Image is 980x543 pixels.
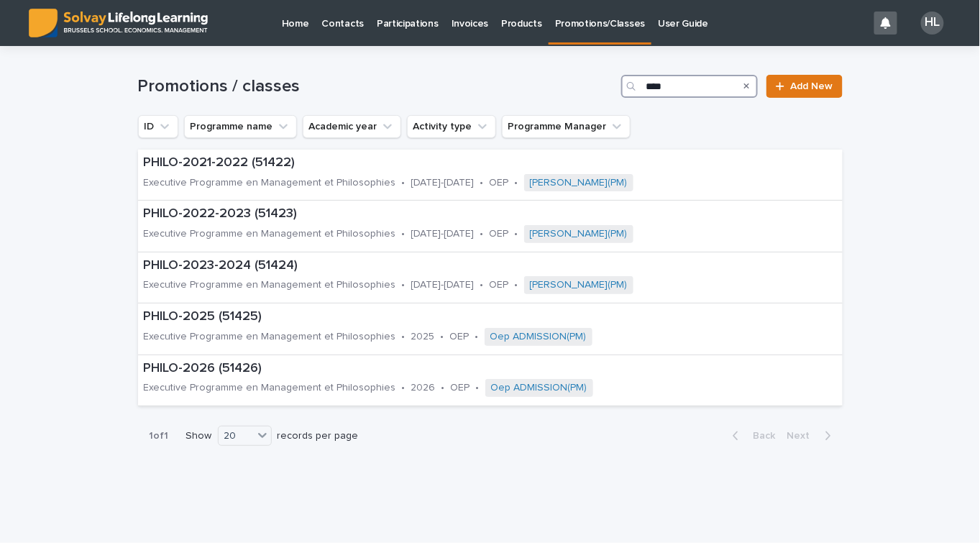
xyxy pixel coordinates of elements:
p: • [480,279,484,291]
a: PHILO-2025 (51425)Executive Programme en Management et Philosophies•2025•OEP•Oep ADMISSION(PM) [138,304,843,355]
input: Search [621,75,758,98]
p: 2026 [411,382,436,394]
p: Executive Programme en Management et Philosophies [144,228,396,240]
p: PHILO-2021-2022 (51422) [144,155,788,171]
p: OEP [490,177,509,189]
p: Executive Programme en Management et Philosophies [144,177,396,189]
p: PHILO-2022-2023 (51423) [144,206,790,222]
a: [PERSON_NAME](PM) [530,177,628,189]
h1: Promotions / classes [138,76,616,97]
span: Next [787,431,819,441]
p: [DATE]-[DATE] [411,279,475,291]
span: Add New [791,81,833,91]
a: PHILO-2023-2024 (51424)Executive Programme en Management et Philosophies•[DATE]-[DATE]•OEP•[PERSO... [138,252,843,304]
p: [DATE]-[DATE] [411,228,475,240]
p: 1 of 1 [138,419,180,454]
p: • [475,331,479,343]
a: Oep ADMISSION(PM) [491,382,587,394]
button: Programme name [184,115,297,138]
p: Executive Programme en Management et Philosophies [144,382,396,394]
div: HL [921,12,944,35]
a: Add New [766,75,842,98]
p: records per page [278,430,359,442]
button: Programme Manager [502,115,631,138]
p: • [515,228,518,240]
button: Activity type [407,115,496,138]
span: Back [745,431,776,441]
a: PHILO-2021-2022 (51422)Executive Programme en Management et Philosophies•[DATE]-[DATE]•OEP•[PERSO... [138,150,843,201]
p: Show [186,430,212,442]
p: [DATE]-[DATE] [411,177,475,189]
button: Academic year [303,115,401,138]
p: • [515,279,518,291]
p: • [402,228,406,240]
p: • [480,228,484,240]
p: • [476,382,480,394]
p: 2025 [411,331,435,343]
p: • [402,279,406,291]
a: Oep ADMISSION(PM) [490,331,587,343]
p: Executive Programme en Management et Philosophies [144,331,396,343]
p: • [515,177,518,189]
button: Next [782,429,843,442]
button: Back [721,429,782,442]
button: ID [138,115,178,138]
img: ED0IkcNQHGZZMpCVrDht [29,9,208,37]
p: • [480,177,484,189]
p: PHILO-2025 (51425) [144,309,714,325]
p: OEP [490,228,509,240]
p: • [441,382,445,394]
a: PHILO-2022-2023 (51423)Executive Programme en Management et Philosophies•[DATE]-[DATE]•OEP•[PERSO... [138,201,843,252]
p: PHILO-2026 (51426) [144,361,715,377]
p: • [402,331,406,343]
p: • [441,331,444,343]
p: Executive Programme en Management et Philosophies [144,279,396,291]
p: OEP [450,331,470,343]
a: [PERSON_NAME](PM) [530,228,628,240]
p: PHILO-2023-2024 (51424) [144,258,791,274]
p: OEP [490,279,509,291]
div: 20 [219,429,253,444]
p: OEP [451,382,470,394]
p: • [402,382,406,394]
p: • [402,177,406,189]
a: [PERSON_NAME](PM) [530,279,628,291]
a: PHILO-2026 (51426)Executive Programme en Management et Philosophies•2026•OEP•Oep ADMISSION(PM) [138,355,843,406]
